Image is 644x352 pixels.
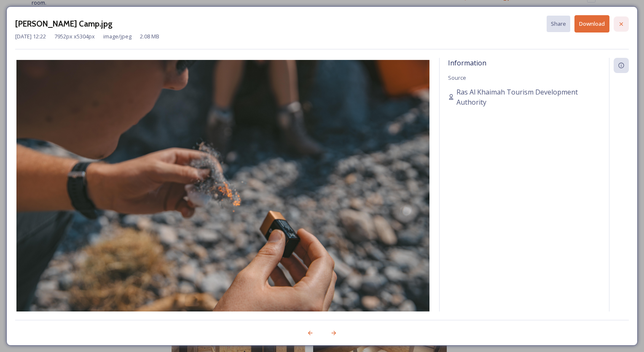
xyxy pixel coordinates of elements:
[448,74,466,81] span: Source
[456,87,601,107] span: Ras Al Khaimah Tourism Development Authority
[448,58,486,68] span: Information
[547,16,570,32] button: Share
[103,32,131,41] span: image/jpeg
[574,15,609,32] button: Download
[15,60,431,336] img: 3093CD18-8DE5-43B8-92DAF2951A171019.jpg
[140,32,159,41] span: 2.08 MB
[54,32,95,41] span: 7952 px x 5304 px
[15,32,46,41] span: [DATE] 12:22
[15,18,113,30] h3: [PERSON_NAME] Camp.jpg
